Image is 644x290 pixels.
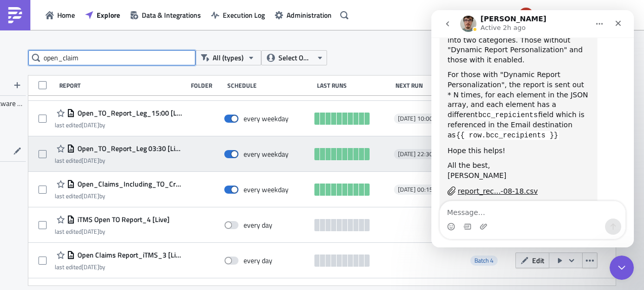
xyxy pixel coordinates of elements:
span: Home [57,10,75,20]
span: Execution Log [223,10,265,20]
button: Select Owner [261,50,327,65]
div: every weekday [244,185,289,194]
button: Gif picker [32,212,40,221]
button: Emoji picker [16,212,24,221]
div: last edited by [55,228,170,235]
div: Folder [191,82,222,89]
span: iTMS Open TO Report_4 [Live] [75,215,170,224]
button: Home [41,7,80,23]
time: 2025-06-05T18:26:10Z [82,262,99,272]
div: every day [244,221,272,230]
code: {{ row.bcc_recipients }} [24,121,128,130]
img: PushMetrics [7,7,23,23]
span: Open_TO_Report_Leg_15:00 [Live] [75,108,182,118]
div: Report [59,82,186,89]
button: Upload attachment [48,212,56,221]
span: Data & Integrations [142,10,201,20]
time: 2025-06-05T20:10:24Z [82,227,99,236]
div: Next Run [395,82,464,89]
div: All the best, [16,151,158,161]
div: every weekday [244,114,289,123]
time: 2025-06-23T19:17:22Z [82,156,99,165]
div: report_rec...-08-18.csv [26,176,106,187]
input: Search Reports [28,50,195,65]
div: last edited by [55,157,182,164]
div: last edited by [55,192,182,200]
time: 2025-06-23T19:18:57Z [82,120,99,130]
span: 4flow ([PERSON_NAME]) [541,10,620,20]
time: 2025-06-05T18:59:12Z [82,191,99,201]
div: For those with "Dynamic Report Personalization", the report is sent out * N times, for each eleme... [16,60,158,130]
span: Batch 4 [474,256,494,265]
button: Edit [515,252,549,268]
iframe: Intercom live chat [431,10,634,247]
div: every day [244,256,272,265]
span: Open_TO_Report_Leg 03:30 [Live] [75,144,182,153]
button: 4flow ([PERSON_NAME]) [512,4,636,26]
div: Schedule [227,82,311,89]
img: Avatar [517,7,535,24]
button: Send a message… [174,208,190,225]
span: All (types) [213,52,244,63]
div: every weekday [244,150,289,159]
code: bcc_repicients [46,100,107,110]
div: Hope this helps! [16,136,158,146]
span: Explore [97,10,120,20]
div: last edited by [55,121,182,129]
textarea: Message… [9,191,194,208]
span: Select Owner [278,52,312,63]
button: Data & Integrations [125,7,206,23]
span: [DATE] 00:15 [398,186,433,194]
span: [DATE] 10:00 [398,115,433,123]
span: Open_Claims_Including_TO_Creation_Date [Live] [75,179,182,189]
span: Edit [532,255,544,266]
span: [DATE] 22:30 [398,150,433,158]
button: Execution Log [206,7,270,23]
button: Explore [80,7,125,23]
div: [PERSON_NAME] [16,161,158,171]
span: Administration [287,10,332,20]
a: report_rec...-08-18.csv [16,175,158,187]
span: Open Claims Report_iTMS_3 [Live] [75,250,182,260]
button: Administration [270,7,337,23]
span: Batch 4 [470,256,498,266]
button: All (types) [195,50,261,65]
div: last edited by [55,263,182,271]
div: For the remaining 70, I've split them into two categories. Those without "Dynamic Report Personal... [16,15,158,55]
div: Last Runs [317,82,391,89]
iframe: Intercom live chat [610,256,634,280]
